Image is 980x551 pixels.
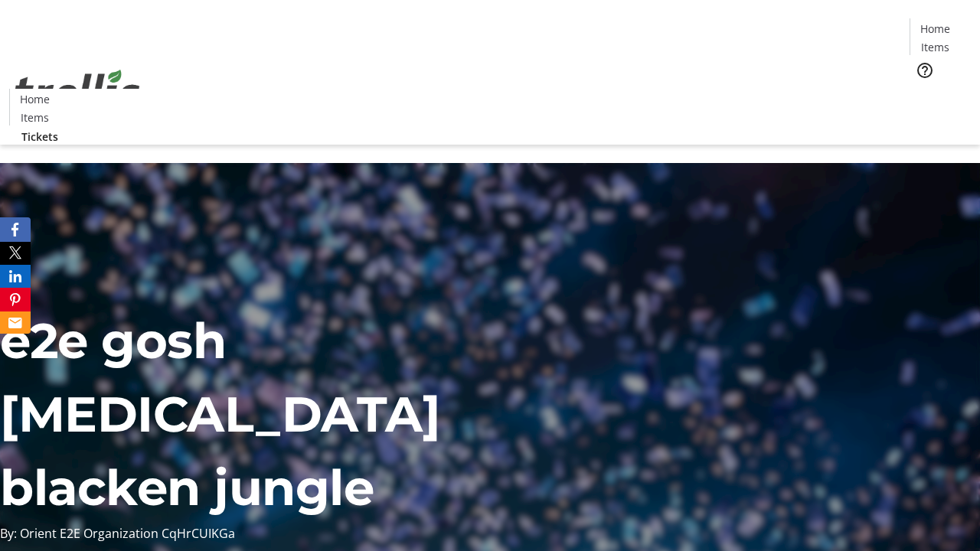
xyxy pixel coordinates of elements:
a: Items [10,109,59,126]
a: Home [10,91,59,107]
span: Items [21,109,49,126]
span: Tickets [21,129,58,145]
a: Tickets [9,129,70,145]
img: Orient E2E Organization CqHrCUIKGa's Logo [9,53,145,129]
a: Home [910,21,959,37]
button: Help [910,55,940,86]
span: Tickets [922,89,959,105]
span: Home [20,91,50,107]
a: Items [910,39,959,55]
span: Home [920,21,950,37]
span: Items [921,39,949,55]
a: Tickets [910,89,971,105]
